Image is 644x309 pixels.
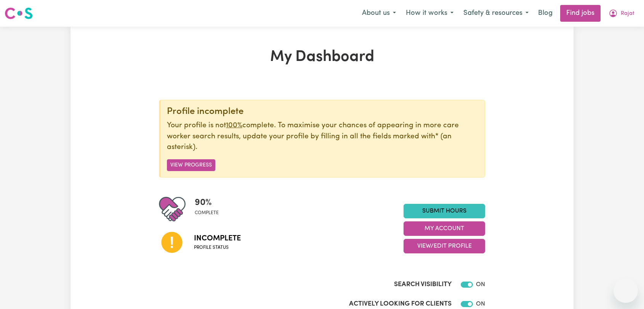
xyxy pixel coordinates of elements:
button: About us [357,5,401,21]
img: Careseekers logo [5,6,33,20]
button: View Progress [167,159,215,171]
a: Find jobs [560,5,601,22]
span: Rajat [621,10,634,18]
div: Profile completeness: 90% [195,196,225,223]
div: Profile incomplete [167,106,479,117]
button: Safety & resources [458,5,533,21]
label: Search Visibility [394,280,452,290]
span: ON [476,301,485,307]
span: complete [195,210,219,216]
h1: My Dashboard [159,48,485,66]
a: Blog [533,5,557,22]
button: View/Edit Profile [404,239,485,253]
button: My Account [604,5,639,21]
p: Your profile is not complete. To maximise your chances of appearing in more care worker search re... [167,120,479,153]
a: Submit Hours [404,204,485,218]
button: My Account [404,221,485,236]
span: Incomplete [194,233,241,244]
a: Careseekers logo [5,5,33,22]
label: Actively Looking for Clients [349,299,452,309]
button: How it works [401,5,458,21]
span: Profile status [194,244,241,251]
iframe: Button to launch messaging window [614,279,638,303]
span: 90 % [195,196,219,210]
span: ON [476,282,485,288]
u: 100% [226,122,242,129]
